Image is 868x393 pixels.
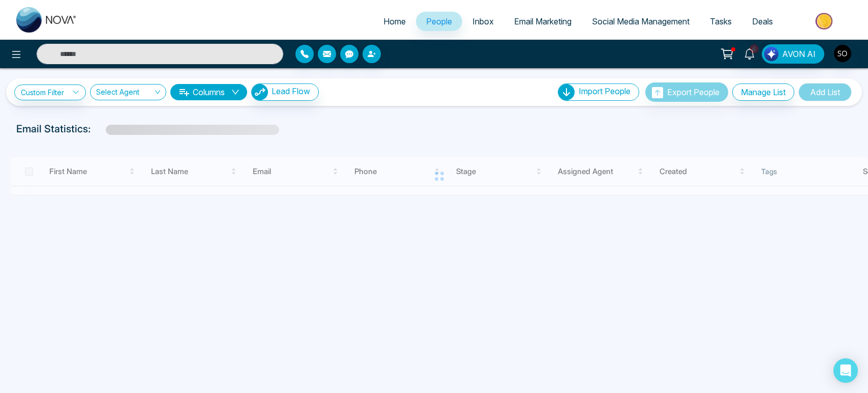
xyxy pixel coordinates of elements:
a: Inbox [462,12,504,31]
button: Export People [645,82,728,102]
div: Open Intercom Messenger [833,358,858,383]
img: Lead Flow [252,84,268,100]
a: Custom Filter [14,85,86,100]
span: AVON AI [782,48,816,60]
span: People [426,16,452,26]
button: AVON AI [762,44,824,64]
span: Export People [667,87,720,97]
p: Email Statistics: [16,121,91,136]
img: Nova CRM Logo [16,7,77,33]
span: Social Media Management [592,16,690,26]
span: Email Marketing [514,16,572,26]
a: Email Marketing [504,12,582,31]
a: Deals [742,12,783,31]
a: Social Media Management [582,12,700,31]
span: 6 [750,44,759,53]
a: 6 [737,44,762,62]
span: Home [383,16,406,26]
button: Columnsdown [170,84,247,100]
a: Home [373,12,416,31]
span: down [231,88,240,96]
span: Deals [752,16,773,26]
a: Tasks [700,12,742,31]
span: Tasks [710,16,732,26]
button: Lead Flow [251,83,319,101]
button: Manage List [732,83,794,101]
span: Import People [579,86,631,96]
span: Inbox [472,16,494,26]
img: Market-place.gif [788,10,862,33]
span: Lead Flow [272,86,310,96]
img: Lead Flow [764,47,779,61]
a: People [416,12,462,31]
a: Lead FlowLead Flow [247,83,319,101]
img: User Avatar [834,45,851,62]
